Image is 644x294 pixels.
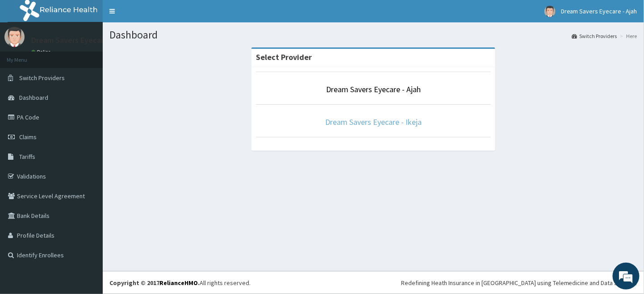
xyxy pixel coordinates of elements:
span: Dashboard [19,94,48,102]
img: User Image [544,6,556,17]
span: Claims [19,133,37,141]
p: Dream Savers Eyecare - Ajah [31,36,129,44]
img: User Image [4,27,25,47]
span: Dream Savers Eyecare - Ajah [561,7,637,15]
a: Dream Savers Eyecare - Ajah [326,84,421,94]
a: RelianceHMO [159,279,198,287]
a: Online [31,49,53,55]
strong: Select Provider [256,52,312,62]
footer: All rights reserved. [103,271,644,294]
div: Redefining Heath Insurance in [GEOGRAPHIC_DATA] using Telemedicine and Data Science! [401,278,637,287]
strong: Copyright © 2017 . [109,279,200,287]
h1: Dashboard [109,29,637,41]
span: Switch Providers [19,74,65,82]
a: Switch Providers [572,32,617,40]
a: Dream Savers Eyecare - Ikeja [325,117,422,127]
li: Here [618,32,637,40]
span: Tariffs [19,153,35,161]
